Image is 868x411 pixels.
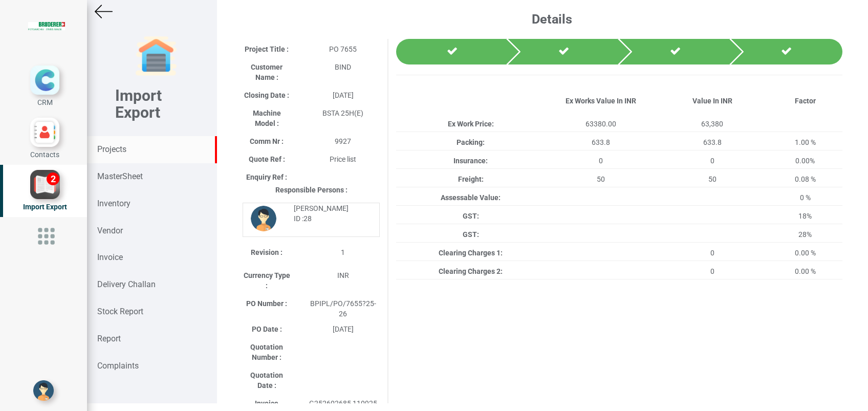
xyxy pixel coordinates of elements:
span: 63,380 [701,120,723,128]
span: PO 7655 [329,45,357,53]
label: Revision : [251,247,283,257]
div: 2 [47,172,59,185]
strong: 28 [303,214,312,223]
label: Comm Nr : [250,136,284,146]
span: 0.00 % [795,267,816,275]
span: 0 [710,267,714,275]
label: Responsible Persons : [275,185,348,195]
label: GST: [463,229,479,240]
label: Clearing Charges 1: [439,248,503,258]
span: 1 [341,248,345,256]
strong: Invoice [97,252,123,262]
strong: MasterSheet [97,171,143,181]
label: Ex Works Value In INR [566,96,636,106]
label: GST: [463,211,479,221]
label: Assessable Value: [441,192,501,203]
strong: Vendor [97,226,123,235]
label: Enquiry Ref : [246,172,287,182]
label: Currency Type : [243,270,291,291]
span: Contacts [30,150,59,159]
span: 1.00 % [795,138,816,146]
label: Customer Name : [243,62,291,82]
strong: Inventory [97,199,131,208]
span: INR [337,271,349,279]
span: Import Export [23,203,67,211]
label: Clearing Charges 2: [439,266,503,276]
strong: Delivery Challan [97,279,156,289]
label: Project Title : [245,44,289,54]
label: Machine Model : [243,108,291,128]
span: 50 [597,175,605,183]
label: Quote Ref : [249,154,285,164]
label: PO Date : [252,324,282,334]
div: [PERSON_NAME] ID : [286,203,372,224]
label: Factor [795,96,816,106]
strong: Stock Report [97,307,143,316]
label: Value In INR [692,96,732,106]
b: Details [532,12,572,27]
strong: Report [97,334,121,343]
span: 0 [710,249,714,257]
span: 18% [798,212,812,220]
span: [DATE] [333,91,354,99]
span: 63380.00 [585,120,616,128]
span: Price list [330,155,356,163]
label: Packing: [457,137,485,147]
span: [DATE] [333,325,354,333]
span: 0.08 % [795,175,816,183]
b: Import Export [115,86,162,121]
span: 28% [798,230,812,239]
span: 0 [710,157,714,165]
label: Insurance: [453,156,488,166]
img: DP [251,206,276,231]
span: 633.8 [703,138,722,146]
span: 0.00% [795,157,815,165]
strong: Complaints [97,361,139,371]
label: Quotation Date : [243,370,291,391]
span: BPIPL/PO/7655?25-26 [310,299,376,318]
span: 50 [708,175,717,183]
label: PO Number : [246,298,287,309]
span: CRM [37,98,53,106]
span: 9927 [335,137,351,145]
span: BIND [335,63,351,71]
span: 0 % [800,193,811,202]
strong: Projects [97,144,126,154]
img: garage-closed.png [136,36,177,77]
label: Closing Date : [244,90,289,100]
span: BSTA 25H(E) [322,109,363,117]
label: Quotation Number : [243,342,291,362]
span: 0 [599,157,603,165]
span: G252602685 110925 [309,399,377,407]
span: 633.8 [592,138,610,146]
label: Freight: [458,174,484,184]
label: Ex Work Price: [448,119,494,129]
span: 0.00 % [795,249,816,257]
